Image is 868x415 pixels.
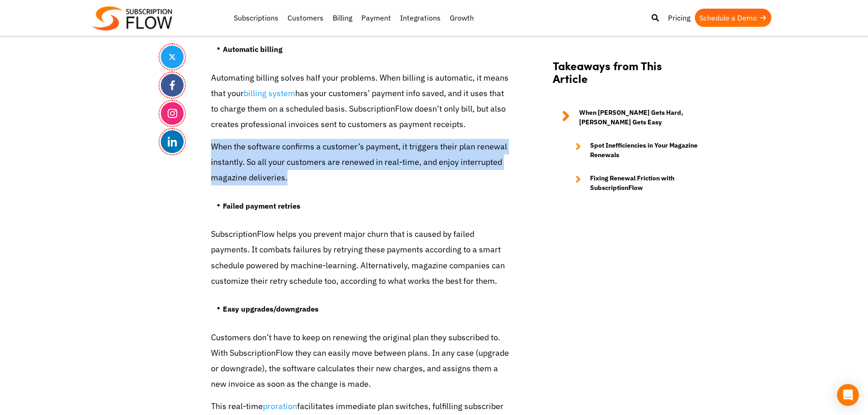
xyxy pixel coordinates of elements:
[92,6,172,31] img: Subscriptionflow
[590,141,699,160] strong: Spot Inefficiencies in Your Magazine Renewals
[223,304,318,313] strong: Easy upgrades/downgrades
[211,70,512,133] p: Automating billing solves half your problems. When billing is automatic, it means that your has y...
[695,9,771,27] a: Schedule a Demo
[663,9,695,27] a: Pricing
[445,9,478,27] a: Growth
[211,330,512,392] p: Customers don’t have to keep on renewing the original plan they subscribed to. With SubscriptionF...
[566,141,699,160] a: Spot Inefficiencies in Your Magazine Renewals
[328,9,357,27] a: Billing
[263,401,297,411] a: proration
[579,108,699,127] strong: When [PERSON_NAME] Gets Hard, [PERSON_NAME] Gets Easy
[223,201,300,210] strong: Failed payment retries
[395,9,445,27] a: Integrations
[566,174,699,193] a: Fixing Renewal Friction with SubscriptionFlow
[211,226,512,289] p: SubscriptionFlow helps you prevent major churn that is caused by failed payments. It combats fail...
[553,108,699,127] a: When [PERSON_NAME] Gets Hard, [PERSON_NAME] Gets Easy
[229,9,283,27] a: Subscriptions
[357,9,395,27] a: Payment
[283,9,328,27] a: Customers
[553,59,699,94] h2: Takeaways from This Article
[837,384,859,406] div: Open Intercom Messenger
[590,174,699,193] strong: Fixing Renewal Friction with SubscriptionFlow
[244,88,295,98] a: billing system
[223,45,282,54] strong: Automatic billing
[211,139,512,186] p: When the software confirms a customer’s payment, it triggers their plan renewal instantly. So all...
